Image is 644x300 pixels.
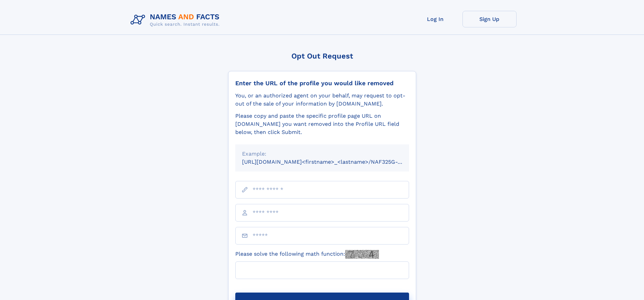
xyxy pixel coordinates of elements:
[235,250,379,259] label: Please solve the following math function:
[242,150,402,158] div: Example:
[235,79,409,87] div: Enter the URL of the profile you would like removed
[462,11,517,27] a: Sign Up
[235,92,409,108] div: You, or an authorized agent on your behalf, may request to opt-out of the sale of your informatio...
[128,11,225,29] img: Logo Names and Facts
[228,52,416,60] div: Opt Out Request
[408,11,462,27] a: Log In
[242,159,422,165] small: [URL][DOMAIN_NAME]<firstname>_<lastname>/NAF325G-xxxxxxxx
[235,112,409,136] div: Please copy and paste the specific profile page URL on [DOMAIN_NAME] you want removed into the Pr...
